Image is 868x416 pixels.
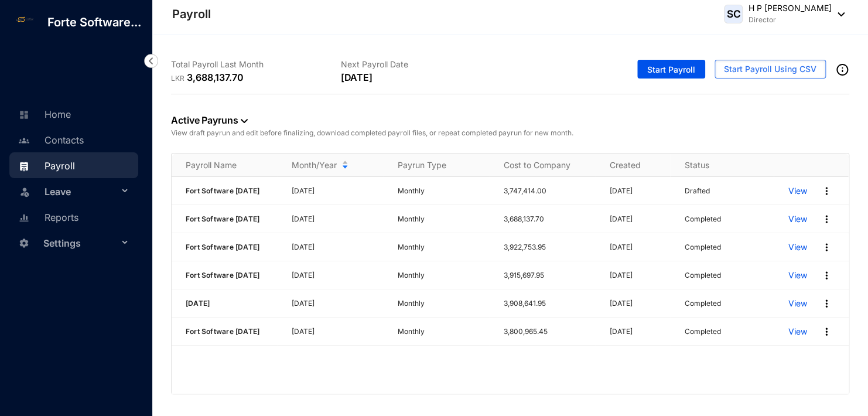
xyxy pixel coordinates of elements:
a: Payroll [15,160,75,172]
li: Payroll [9,152,138,178]
p: H P [PERSON_NAME] [749,2,832,14]
p: Completed [685,213,721,225]
a: Reports [15,212,78,223]
p: Payroll [172,6,211,22]
p: Drafted [685,185,710,197]
p: [DATE] [610,185,671,197]
p: 3,915,697.95 [504,270,596,281]
p: LKR [171,73,187,84]
th: Cost to Company [490,154,596,177]
p: [DATE] [292,270,384,281]
span: Fort Software [DATE] [186,271,259,279]
p: 3,908,641.95 [504,298,596,309]
p: [DATE] [610,213,671,225]
img: more.27664ee4a8faa814348e188645a3c1fc.svg [821,185,832,197]
img: leave-unselected.2934df6273408c3f84d9.svg [19,186,30,197]
p: 3,800,965.45 [504,326,596,337]
p: Monthly [398,185,490,197]
img: home-unselected.a29eae3204392db15eaf.svg [19,110,29,120]
p: Monthly [398,270,490,281]
p: [DATE] [292,213,384,225]
span: Fort Software [DATE] [186,186,259,195]
p: View draft payrun and edit before finalizing, download completed payroll files, or repeat complet... [171,127,849,139]
span: Start Payroll Using CSV [724,63,816,75]
img: more.27664ee4a8faa814348e188645a3c1fc.svg [821,213,832,225]
a: View [788,298,807,309]
img: dropdown-black.8e83cc76930a90b1a4fdb6d089b7bf3a.svg [832,12,845,16]
span: Fort Software [DATE] [186,327,259,336]
p: Completed [685,241,721,253]
span: SC [726,9,740,19]
img: payroll.289672236c54bbec4828.svg [19,161,29,172]
span: Leave [45,180,118,203]
li: Home [9,101,138,127]
p: Total Payroll Last Month [171,59,341,70]
p: [DATE] [610,326,671,337]
img: more.27664ee4a8faa814348e188645a3c1fc.svg [821,270,832,281]
p: Monthly [398,241,490,253]
li: Reports [9,204,138,230]
p: Completed [685,298,721,309]
p: Monthly [398,213,490,225]
a: View [788,185,807,197]
p: Monthly [398,326,490,337]
p: Monthly [398,298,490,309]
img: dropdown-black.8e83cc76930a90b1a4fdb6d089b7bf3a.svg [241,119,248,123]
p: Director [749,14,832,26]
a: View [788,241,807,253]
a: View [788,326,807,337]
li: Contacts [9,127,138,152]
span: Month/Year [292,159,337,171]
th: Payroll Name [172,154,278,177]
p: 3,688,137.70 [504,213,596,225]
p: 3,922,753.95 [504,241,596,253]
p: [DATE] [610,270,671,281]
button: Start Payroll Using CSV [715,60,826,79]
p: Completed [685,326,721,337]
a: Active Payruns [171,114,248,126]
a: View [788,270,807,281]
p: [DATE] [610,298,671,309]
p: 3,688,137.70 [187,70,244,84]
th: Created [596,154,671,177]
img: report-unselected.e6a6b4230fc7da01f883.svg [19,213,29,223]
a: Contacts [15,134,84,146]
img: nav-icon-left.19a07721e4dec06a274f6d07517f07b7.svg [144,54,158,68]
p: Forte Software... [38,14,151,30]
span: Start Payroll [647,64,695,76]
img: people-unselected.118708e94b43a90eceab.svg [19,135,29,146]
img: log [12,15,38,24]
span: Fort Software [DATE] [186,214,259,223]
p: [DATE] [292,326,384,337]
th: Status [670,154,774,177]
a: Home [15,108,71,120]
img: more.27664ee4a8faa814348e188645a3c1fc.svg [821,298,832,309]
p: [DATE] [610,241,671,253]
img: more.27664ee4a8faa814348e188645a3c1fc.svg [821,326,832,337]
img: more.27664ee4a8faa814348e188645a3c1fc.svg [821,241,832,253]
p: [DATE] [292,298,384,309]
img: info-outined.c2a0bb1115a2853c7f4cb4062ec879bc.svg [835,63,849,77]
th: Payrun Type [384,154,490,177]
span: Fort Software [DATE] [186,243,259,251]
p: [DATE] [341,70,373,84]
p: 3,747,414.00 [504,185,596,197]
p: Next Payroll Date [341,59,511,70]
span: [DATE] [186,299,210,308]
img: settings-unselected.1febfda315e6e19643a1.svg [19,238,29,248]
button: Start Payroll [637,60,705,79]
p: [DATE] [292,185,384,197]
span: Settings [43,231,118,255]
p: Completed [685,270,721,281]
a: View [788,213,807,225]
p: [DATE] [292,241,384,253]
